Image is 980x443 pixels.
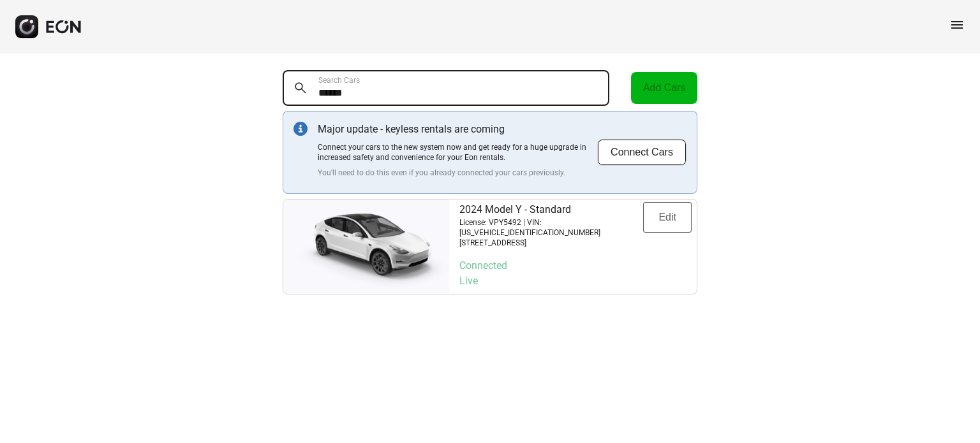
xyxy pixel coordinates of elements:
[293,122,308,136] img: info
[459,202,643,217] p: 2024 Model Y - Standard
[318,122,597,137] p: Major update - keyless rentals are coming
[949,17,965,33] span: menu
[459,238,643,248] p: [STREET_ADDRESS]
[643,202,692,233] button: Edit
[597,139,687,166] button: Connect Cars
[318,75,360,85] label: Search Cars
[318,168,597,178] p: You'll need to do this even if you already connected your cars previously.
[283,205,449,288] img: car
[459,217,643,238] p: License: VPY5492 | VIN: [US_VEHICLE_IDENTIFICATION_NUMBER]
[459,273,692,289] p: Live
[459,258,692,273] p: Connected
[318,142,597,163] p: Connect your cars to the new system now and get ready for a huge upgrade in increased safety and ...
